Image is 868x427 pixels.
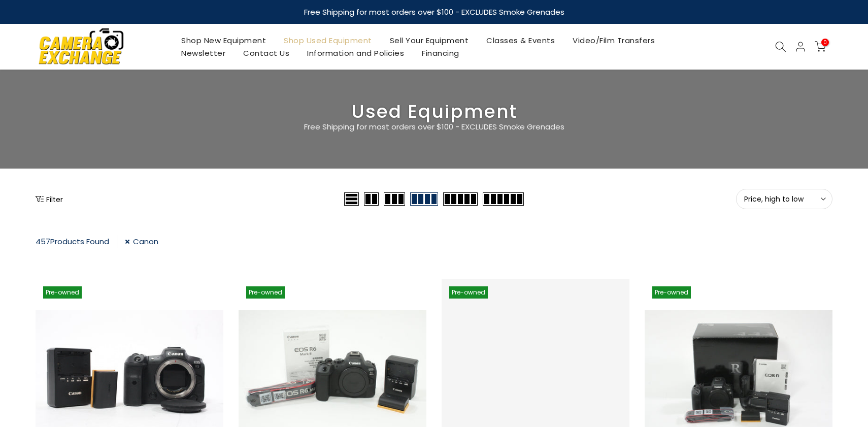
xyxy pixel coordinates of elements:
a: Information and Policies [298,47,413,59]
button: Price, high to low [736,189,832,209]
h3: Used Equipment [36,105,832,118]
button: Show filters [36,194,63,204]
a: Shop New Equipment [173,34,275,47]
a: Financing [413,47,469,59]
p: Free Shipping for most orders over $100 - EXCLUDES Smoke Grenades [244,121,624,133]
a: Contact Us [235,47,298,59]
strong: Free Shipping for most orders over $100 - EXCLUDES Smoke Grenades [304,7,564,17]
div: Products Found [36,235,117,248]
a: Shop Used Equipment [275,34,381,47]
a: Canon [125,235,158,248]
span: 457 [36,236,50,247]
a: Classes & Events [478,34,564,47]
a: Sell Your Equipment [381,34,478,47]
span: Price, high to low [744,194,824,204]
a: 0 [815,41,826,52]
a: Video/Film Transfers [564,34,664,47]
span: 0 [821,39,829,46]
a: Newsletter [173,47,235,59]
